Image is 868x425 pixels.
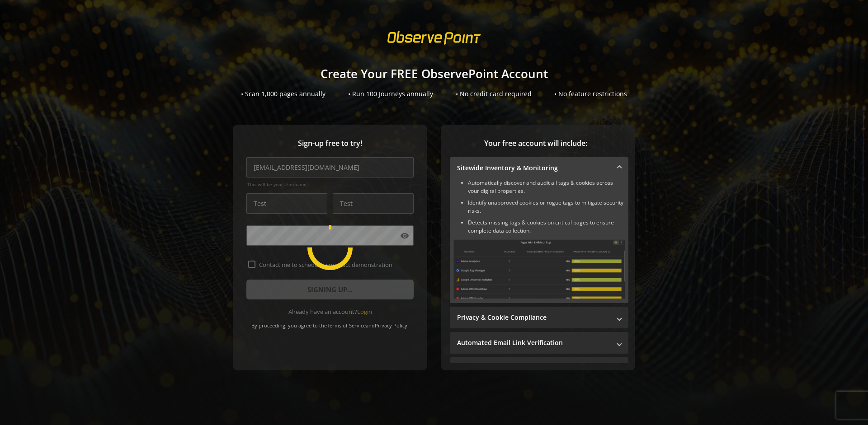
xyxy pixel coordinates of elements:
[450,307,628,328] mat-expansion-panel-header: Privacy & Cookie Compliance
[450,157,628,179] mat-expansion-panel-header: Sitewide Inventory & Monitoring
[468,219,625,235] li: Detects missing tags & cookies on critical pages to ensure complete data collection.
[246,316,414,329] div: By proceeding, you agree to the and .
[456,89,532,98] div: • No credit card required
[457,163,610,173] mat-panel-title: Sitewide Inventory & Monitoring
[450,332,628,354] mat-expansion-panel-header: Automated Email Link Verification
[327,322,366,329] a: Terms of Service
[457,313,610,322] mat-panel-title: Privacy & Cookie Compliance
[450,357,628,379] mat-expansion-panel-header: Performance Monitoring with Web Vitals
[453,239,625,299] img: Sitewide Inventory & Monitoring
[468,179,625,195] li: Automatically discover and audit all tags & cookies across your digital properties.
[246,138,414,149] span: Sign-up free to try!
[348,89,433,98] div: • Run 100 Journeys annually
[554,89,627,98] div: • No feature restrictions
[468,199,625,215] li: Identify unapproved cookies or rogue tags to mitigate security risks.
[450,179,628,303] div: Sitewide Inventory & Monitoring
[375,322,407,329] a: Privacy Policy
[450,138,622,149] span: Your free account will include:
[457,338,610,347] mat-panel-title: Automated Email Link Verification
[241,89,325,98] div: • Scan 1,000 pages annually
